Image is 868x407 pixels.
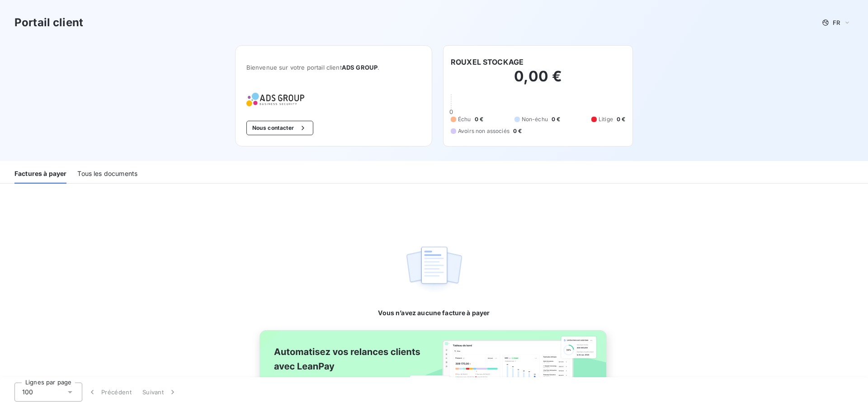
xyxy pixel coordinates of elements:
h3: Portail client [14,14,83,31]
span: 100 [22,388,33,397]
span: FR [833,19,840,26]
span: Avoirs non associés [458,127,509,135]
img: empty state [405,241,463,298]
span: 0 € [552,115,560,123]
button: Suivant [137,383,183,402]
h2: 0,00 € [451,67,625,95]
span: 0 € [617,115,625,123]
span: Échu [458,115,471,123]
h6: ROUXEL STOCKAGE [451,57,524,67]
span: ADS GROUP [342,64,377,71]
button: Nous contacter [246,121,313,135]
span: 0 [449,108,453,115]
button: Précédent [82,383,137,402]
span: Litige [599,115,613,123]
img: Company logo [246,93,304,106]
span: Vous n’avez aucune facture à payer [378,308,490,317]
span: 0 € [513,127,522,135]
span: Bienvenue sur votre portail client . [246,64,421,71]
span: Non-échu [522,115,548,123]
div: Factures à payer [14,165,66,184]
div: Tous les documents [77,165,137,184]
span: 0 € [475,115,483,123]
